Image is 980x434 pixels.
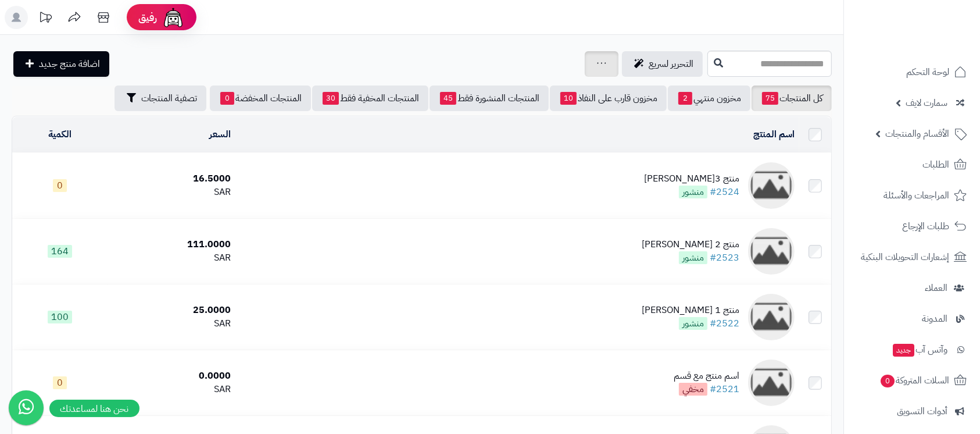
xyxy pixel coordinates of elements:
[649,57,693,71] span: التحرير لسريع
[112,186,231,199] div: SAR
[112,369,231,383] div: 0.0000
[748,228,795,275] img: منتج 2 كوفي ديو
[752,86,832,111] a: كل المنتجات75
[748,294,795,340] img: منتج 1 كوفي ديو
[906,95,947,111] span: سمارت لايف
[112,383,231,396] div: SAR
[48,127,71,141] a: الكمية
[925,280,947,296] span: العملاء
[851,243,973,271] a: إشعارات التحويلات البنكية
[679,186,707,198] span: منشور
[31,6,60,32] a: تحديثات المنصة
[851,151,973,179] a: الطلبات
[162,6,185,29] img: ai-face.png
[851,58,973,86] a: لوحة التحكم
[53,179,67,192] span: 0
[220,92,234,105] span: 0
[922,311,947,327] span: المدونة
[861,249,949,265] span: إشعارات التحويلات البنكية
[851,336,973,364] a: وآتس آبجديد
[430,86,549,111] a: المنتجات المنشورة فقط45
[48,245,72,258] span: 164
[312,86,428,111] a: المنتجات المخفية فقط30
[440,92,456,105] span: 45
[679,317,707,330] span: منشور
[112,238,231,251] div: 111.0000
[560,92,577,105] span: 10
[901,30,969,54] img: logo-2.png
[48,311,72,323] span: 100
[851,397,973,425] a: أدوات التسويق
[710,316,739,330] a: #2522
[851,274,973,302] a: العملاء
[753,127,795,141] a: اسم المنتج
[112,317,231,330] div: SAR
[893,344,914,357] span: جديد
[209,127,231,141] a: السعر
[884,187,949,204] span: المراجعات والأسئلة
[922,156,949,173] span: الطلبات
[710,251,739,265] a: #2523
[138,10,157,24] span: رفيق
[748,360,795,406] img: اسم منتج مع قسم
[674,369,739,383] div: اسم منتج مع قسم
[851,305,973,333] a: المدونة
[112,251,231,265] div: SAR
[679,251,707,264] span: منشور
[13,51,109,77] a: اضافة منتج جديد
[622,51,703,77] a: التحرير لسريع
[851,212,973,240] a: طلبات الإرجاع
[39,57,100,71] span: اضافة منتج جديد
[112,172,231,186] div: 16.5000
[762,92,778,105] span: 75
[642,238,739,251] div: منتج 2 [PERSON_NAME]
[550,86,667,111] a: مخزون قارب على النفاذ10
[53,376,67,389] span: 0
[710,185,739,199] a: #2524
[851,367,973,394] a: السلات المتروكة0
[323,92,339,105] span: 30
[644,172,739,186] div: منتج 3[PERSON_NAME]
[879,372,949,389] span: السلات المتروكة
[678,92,692,105] span: 2
[642,304,739,317] div: منتج 1 [PERSON_NAME]
[906,64,949,80] span: لوحة التحكم
[881,375,895,387] span: 0
[112,304,231,317] div: 25.0000
[892,341,947,358] span: وآتس آب
[668,86,750,111] a: مخزون منتهي2
[897,403,947,419] span: أدوات التسويق
[141,91,197,105] span: تصفية المنتجات
[210,86,311,111] a: المنتجات المخفضة0
[115,86,206,111] button: تصفية المنتجات
[679,383,707,396] span: مخفي
[851,182,973,209] a: المراجعات والأسئلة
[748,162,795,209] img: منتج 3كوفي ديو
[902,218,949,234] span: طلبات الإرجاع
[710,382,739,396] a: #2521
[885,126,949,142] span: الأقسام والمنتجات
